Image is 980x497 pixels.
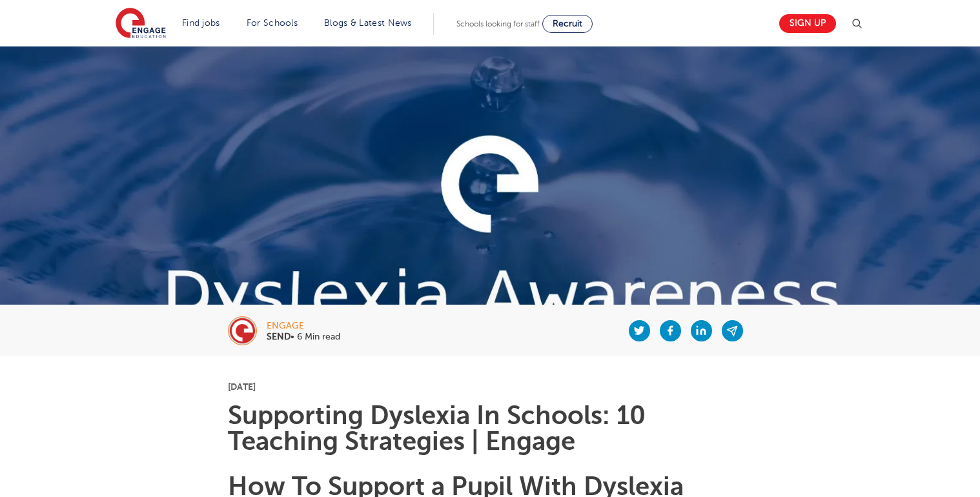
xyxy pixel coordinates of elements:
[779,14,836,33] a: Sign up
[116,8,166,40] img: Engage Education
[228,382,753,391] p: [DATE]
[267,321,340,330] div: engage
[267,332,291,341] b: SEND
[324,18,412,28] a: Blogs & Latest News
[247,18,298,28] a: For Schools
[182,18,220,28] a: Find jobs
[456,19,540,28] span: Schools looking for staff
[267,332,340,341] p: • 6 Min read
[553,19,582,28] span: Recruit
[542,15,593,33] a: Recruit
[228,403,753,454] h1: Supporting Dyslexia In Schools: 10 Teaching Strategies | Engage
